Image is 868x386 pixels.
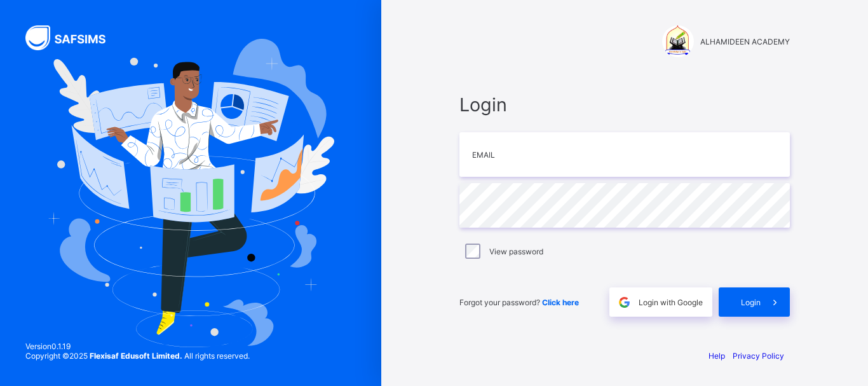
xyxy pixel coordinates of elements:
[47,39,334,348] img: Hero Image
[90,351,182,361] strong: Flexisaf Edusoft Limited.
[741,298,761,307] span: Login
[25,351,250,361] span: Copyright © 2025 All rights reserved.
[617,295,632,310] img: google.396cfc9801f0270233282035f929180a.svg
[700,37,790,46] span: ALHAMIDEEN ACADEMY
[639,298,703,307] span: Login with Google
[542,298,579,307] a: Click here
[459,298,579,307] span: Forgot your password?
[25,341,250,351] span: Version 0.1.19
[489,247,543,256] label: View password
[733,351,784,361] a: Privacy Policy
[459,93,790,116] span: Login
[709,351,725,361] a: Help
[25,25,121,50] img: SAFSIMS Logo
